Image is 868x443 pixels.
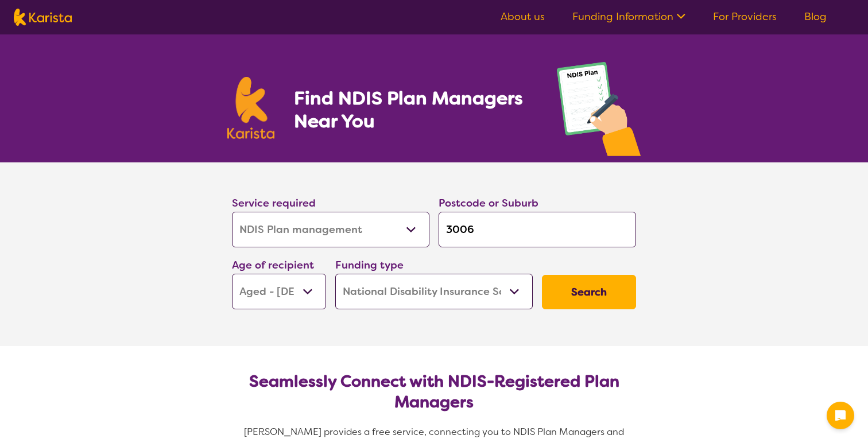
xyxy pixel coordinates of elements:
input: Type [439,212,636,247]
a: About us [501,10,545,24]
h1: Find NDIS Plan Managers Near You [294,87,534,133]
label: Age of recipient [232,258,314,272]
img: Karista logo [14,9,72,26]
a: For Providers [713,10,777,24]
h2: Seamlessly Connect with NDIS-Registered Plan Managers [241,371,627,413]
label: Postcode or Suburb [439,196,538,210]
a: Blog [804,10,827,24]
label: Service required [232,196,316,210]
img: plan-management [557,62,641,162]
a: Funding Information [572,10,685,24]
label: Funding type [335,258,404,272]
button: Search [542,275,636,309]
img: Karista logo [227,77,274,139]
